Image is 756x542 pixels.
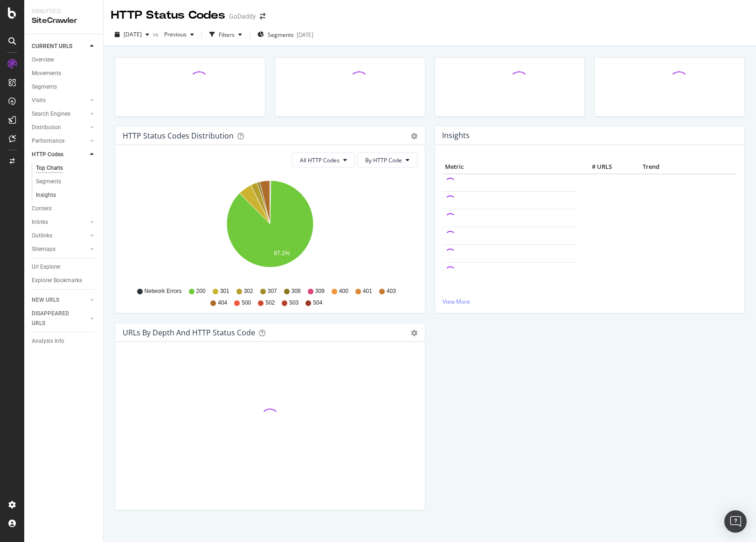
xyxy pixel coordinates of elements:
[32,217,87,227] a: Inlinks
[32,150,87,160] a: HTTP Codes
[242,299,251,307] span: 500
[339,287,348,295] span: 400
[32,309,87,328] a: DISAPPEARED URLS
[196,287,206,295] span: 200
[123,131,234,140] div: HTTP Status Codes Distribution
[724,510,747,533] div: Open Intercom Messenger
[32,309,79,328] div: DISAPPEARED URLS
[32,336,64,346] div: Analysis Info
[124,30,142,38] span: 2025 Aug. 24th
[315,287,325,295] span: 309
[111,27,153,42] button: [DATE]
[357,153,417,167] button: By HTTP Code
[36,177,97,187] a: Segments
[32,96,87,105] a: Visits
[32,7,96,15] div: Analytics
[32,136,87,146] a: Performance
[229,12,256,21] div: GoDaddy
[32,69,61,78] div: Movements
[36,177,61,187] div: Segments
[387,287,396,295] span: 403
[32,123,61,132] div: Distribution
[123,175,417,283] svg: A chart.
[614,160,688,174] th: Trend
[268,287,277,295] span: 307
[32,336,97,346] a: Analysis Info
[292,153,355,167] button: All HTTP Codes
[32,109,70,119] div: Search Engines
[32,231,87,241] a: Outlinks
[443,298,737,306] a: View More
[219,31,235,39] div: Filters
[32,55,97,65] a: Overview
[111,7,225,23] div: HTTP Status Codes
[32,69,97,78] a: Movements
[145,287,182,295] span: Network Errors
[32,96,46,105] div: Visits
[411,330,417,336] div: gear
[220,287,229,295] span: 301
[32,109,87,119] a: Search Engines
[36,190,56,200] div: Insights
[160,27,198,42] button: Previous
[32,204,52,214] div: Content
[254,27,317,42] button: Segments[DATE]
[218,299,227,307] span: 404
[123,328,255,337] div: URLs by Depth and HTTP Status Code
[160,30,187,38] span: Previous
[32,231,52,241] div: Outlinks
[32,136,64,146] div: Performance
[443,160,577,174] th: Metric
[32,295,87,305] a: NEW URLS
[32,82,97,92] a: Segments
[153,30,160,38] span: vs
[291,287,301,295] span: 308
[32,262,97,272] a: Url Explorer
[297,31,313,39] div: [DATE]
[206,27,246,42] button: Filters
[32,244,55,254] div: Sitemaps
[36,163,97,173] a: Top Charts
[365,156,402,164] span: By HTTP Code
[268,31,294,39] span: Segments
[289,299,298,307] span: 503
[411,133,417,139] div: gear
[32,42,87,51] a: CURRENT URLS
[442,129,470,142] h4: Insights
[32,82,57,92] div: Segments
[244,287,253,295] span: 302
[32,123,87,132] a: Distribution
[32,42,72,51] div: CURRENT URLS
[32,244,87,254] a: Sitemaps
[300,156,340,164] span: All HTTP Codes
[32,204,97,214] a: Content
[32,276,97,285] a: Explorer Bookmarks
[265,299,275,307] span: 502
[36,163,63,173] div: Top Charts
[32,295,59,305] div: NEW URLS
[32,217,48,227] div: Inlinks
[36,190,97,200] a: Insights
[32,15,96,26] div: SiteCrawler
[32,55,54,65] div: Overview
[32,262,61,272] div: Url Explorer
[577,160,614,174] th: # URLS
[32,150,63,160] div: HTTP Codes
[363,287,372,295] span: 401
[313,299,322,307] span: 504
[260,13,265,20] div: arrow-right-arrow-left
[32,276,82,285] div: Explorer Bookmarks
[274,250,290,257] text: 87.2%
